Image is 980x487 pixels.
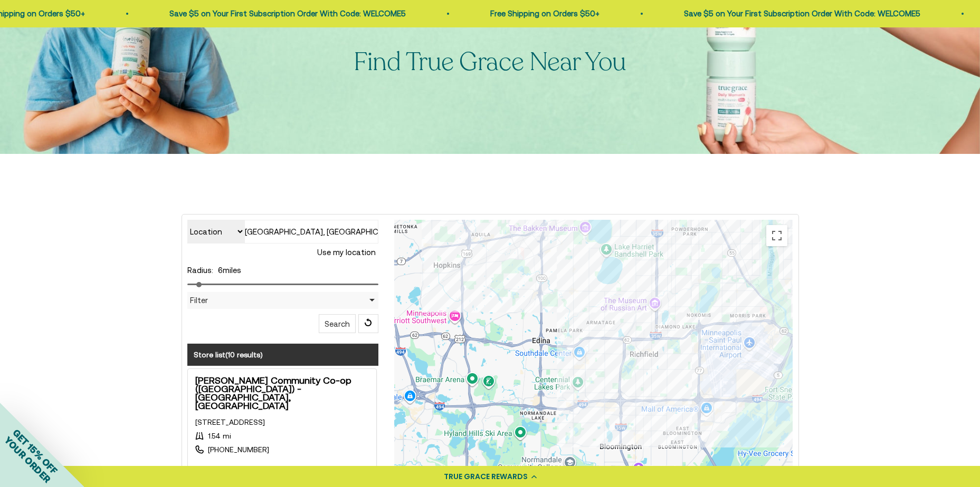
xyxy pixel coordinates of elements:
p: Save $5 on Your First Subscription Order With Code: WELCOME5 [683,7,919,20]
label: Radius: [187,266,213,275]
a: [PHONE_NUMBER] [208,445,269,454]
input: Radius [187,284,379,285]
div: Filter [187,292,379,309]
strong: [PERSON_NAME] Community Co-op ([GEOGRAPHIC_DATA]) - [GEOGRAPHIC_DATA], [GEOGRAPHIC_DATA] [195,376,369,410]
div: TRUE GRACE REWARDS [444,471,528,482]
button: Search [319,314,356,333]
input: Type to search our stores [244,220,378,244]
div: 1.54 mi [195,432,369,440]
split-lines: Find True Grace Near You [354,45,626,79]
h3: Store list [187,344,379,366]
span: results [237,350,260,359]
p: Save $5 on Your First Subscription Order With Code: WELCOME5 [168,7,405,20]
div: miles [187,264,379,277]
a: This link opens in a new tab. [195,418,265,426]
span: GET 15% OFF [11,427,60,476]
button: Toggle fullscreen view [766,225,787,246]
span: ( ) [225,350,263,359]
span: 10 [227,350,235,359]
a: Free Shipping on Orders $50+ [489,9,598,18]
span: Reset [358,314,378,333]
button: Use my location [315,244,378,261]
a: This link opens in a new tab. [333,464,369,481]
span: 6 [218,266,223,275]
span: YOUR ORDER [2,434,53,485]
